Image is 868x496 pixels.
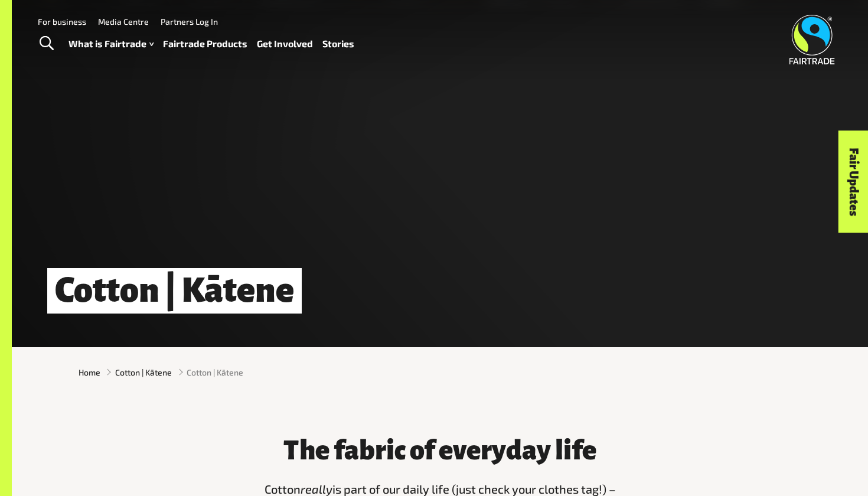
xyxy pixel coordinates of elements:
[789,15,835,64] img: Fairtrade Australia New Zealand logo
[322,35,354,53] a: Stories
[79,366,100,378] a: Home
[47,268,302,314] h1: Cotton | Kātene
[115,366,172,378] a: Cotton | Kātene
[68,35,154,53] a: What is Fairtrade
[38,17,86,27] a: For business
[163,35,247,53] a: Fairtrade Products
[187,366,243,378] span: Cotton | Kātene
[265,482,301,496] span: Cotton
[161,17,218,27] a: Partners Log In
[257,35,313,53] a: Get Involved
[98,17,149,27] a: Media Centre
[263,436,617,465] h3: The fabric of everyday life
[301,482,332,496] span: really
[32,29,61,58] a: Toggle Search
